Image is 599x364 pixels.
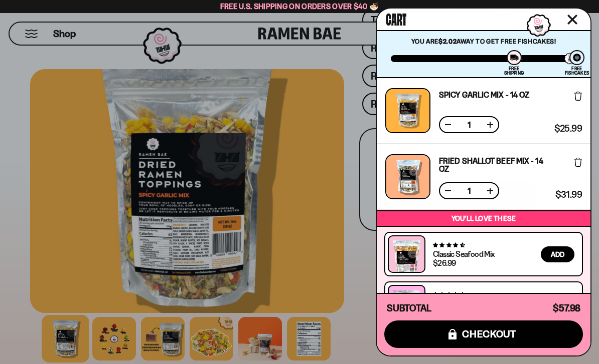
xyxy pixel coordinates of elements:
[387,303,431,313] h4: Subtotal
[461,121,477,129] span: 1
[439,91,529,99] a: Spicy Garlic Mix - 14 oz
[553,302,580,314] span: $57.98
[220,2,379,11] span: Free U.S. Shipping on Orders over $40 🍜
[565,66,589,75] div: Free Fishcakes
[461,187,477,195] span: 1
[565,12,580,27] button: Close cart
[462,328,517,339] span: checkout
[504,66,524,75] div: Free Shipping
[541,246,574,262] button: Add
[555,190,582,199] span: $31.99
[439,157,552,173] a: Fried Shallot Beef Mix - 14 OZ
[384,320,583,348] button: checkout
[551,251,564,258] span: Add
[386,8,406,28] span: Cart
[391,37,576,45] p: You are away to get Free Fishcakes!
[433,259,456,267] div: $26.99
[379,214,588,223] p: You’ll love these
[554,124,582,133] span: $25.99
[438,37,457,45] strong: $2.02
[433,291,465,298] span: 4.76 stars
[433,242,465,248] span: 4.68 stars
[433,249,495,259] a: Classic Seafood Mix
